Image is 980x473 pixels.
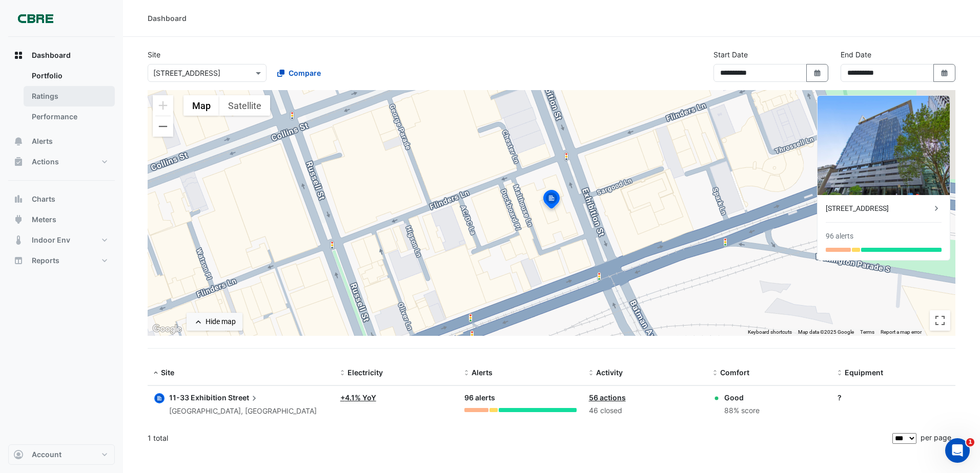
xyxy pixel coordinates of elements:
app-icon: Charts [13,194,24,204]
div: Dashboard [148,13,187,24]
button: Zoom out [153,116,173,137]
div: ? [838,392,949,403]
div: Dashboard [8,66,115,131]
span: Charts [32,194,55,204]
span: Indoor Env [32,235,70,245]
a: Ratings [24,86,115,106]
app-icon: Alerts [13,136,24,146]
span: Compare [289,68,321,78]
div: 96 alerts [464,392,576,404]
button: Hide map [187,313,242,331]
button: Actions [8,152,115,172]
div: 96 alerts [826,231,853,242]
a: +4.1% YoY [340,393,376,402]
span: Meters [32,214,56,225]
div: 46 closed [589,405,701,417]
span: Electricity [348,368,383,377]
img: Company Logo [12,8,58,29]
span: Street [228,392,259,403]
button: Dashboard [8,45,115,66]
app-icon: Dashboard [13,50,24,60]
app-icon: Indoor Env [13,235,24,245]
a: 56 actions [589,393,626,402]
a: Performance [24,106,115,127]
app-icon: Meters [13,214,24,225]
span: Alerts [472,368,493,377]
button: Show street map [183,95,219,116]
span: Alerts [32,136,53,146]
button: Show satellite imagery [219,95,270,116]
a: Report a map error [881,329,922,335]
a: Open this area in Google Maps (opens a new window) [150,322,184,336]
div: Hide map [206,316,236,327]
app-icon: Reports [13,255,24,266]
div: [GEOGRAPHIC_DATA], [GEOGRAPHIC_DATA] [169,405,317,417]
span: Actions [32,157,59,167]
span: 1 [966,438,974,446]
label: End Date [841,49,871,60]
span: Site [161,368,174,377]
span: Equipment [845,368,883,377]
fa-icon: Select Date [940,69,949,77]
img: site-pin-selected.svg [540,188,563,213]
button: Account [8,444,115,465]
span: per page [921,433,951,442]
span: Map data ©2025 Google [798,329,854,335]
span: Comfort [720,368,749,377]
img: 11-33 Exhibition Street [818,96,950,195]
div: 88% score [724,405,760,417]
button: Reports [8,250,115,271]
label: Start Date [713,49,748,60]
iframe: Intercom live chat [945,438,970,463]
fa-icon: Select Date [813,69,822,77]
a: Portfolio [24,66,115,86]
button: Charts [8,189,115,209]
button: Zoom in [153,95,173,116]
span: Dashboard [32,50,71,60]
label: Site [148,49,160,60]
button: Alerts [8,131,115,152]
div: Good [724,392,760,403]
button: Indoor Env [8,230,115,250]
span: Account [32,449,62,460]
span: 11-33 Exhibition [169,393,227,402]
span: Reports [32,255,59,266]
span: Activity [596,368,623,377]
img: Google [150,322,184,336]
button: Meters [8,209,115,230]
app-icon: Actions [13,157,24,167]
a: Terms (opens in new tab) [860,329,874,335]
button: Compare [271,64,328,82]
div: 1 total [148,425,890,451]
button: Keyboard shortcuts [748,329,792,336]
div: [STREET_ADDRESS] [826,203,931,214]
button: Toggle fullscreen view [930,310,950,331]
